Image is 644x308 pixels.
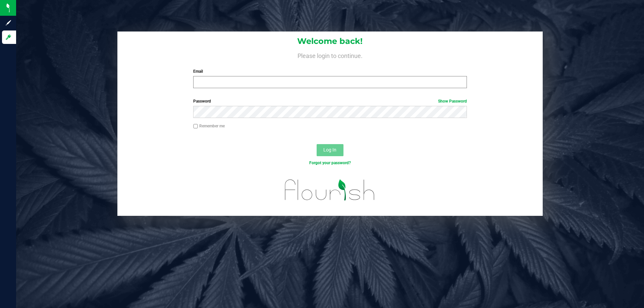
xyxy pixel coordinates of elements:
[277,173,383,207] img: flourish_logo.svg
[438,99,467,104] a: Show Password
[309,161,351,165] a: Forgot your password?
[5,34,12,41] inline-svg: Log in
[193,99,211,104] span: Password
[193,68,467,74] label: Email
[193,124,198,129] input: Remember me
[117,51,543,59] h4: Please login to continue.
[193,123,225,129] label: Remember me
[317,144,343,156] button: Log In
[323,147,336,152] span: Log In
[117,37,543,46] h1: Welcome back!
[5,19,12,26] inline-svg: Sign up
